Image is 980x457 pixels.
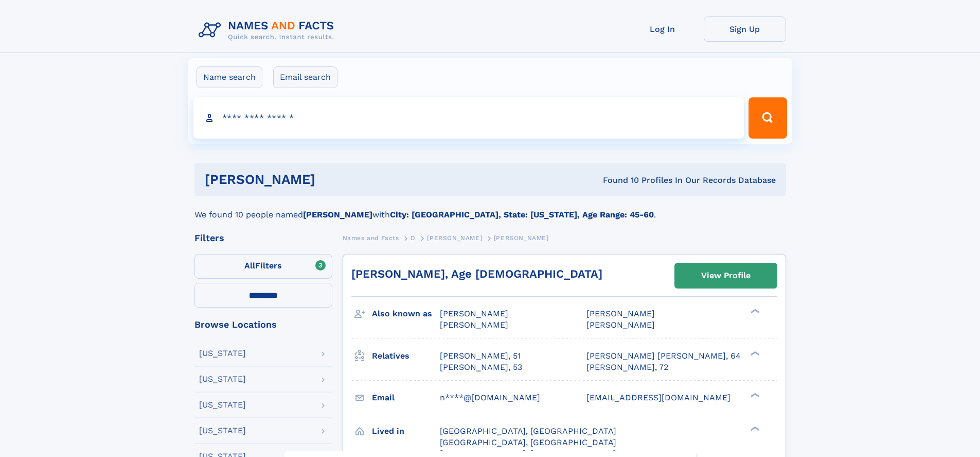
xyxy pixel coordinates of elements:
[748,350,760,357] div: ❯
[701,264,751,287] div: View Profile
[372,347,440,365] h3: Relatives
[440,362,522,373] a: [PERSON_NAME], 53
[194,16,343,44] img: Logo Names and Facts
[675,263,777,288] a: View Profile
[411,234,416,242] span: D
[194,196,786,221] div: We found 10 people named with .
[343,231,399,244] a: Names and Facts
[427,231,482,244] a: [PERSON_NAME]
[193,97,744,139] input: search input
[586,362,668,373] a: [PERSON_NAME], 72
[440,309,508,318] span: [PERSON_NAME]
[244,261,255,270] span: All
[459,175,776,186] div: Found 10 Profiles In Our Records Database
[440,426,616,436] span: [GEOGRAPHIC_DATA], [GEOGRAPHIC_DATA]
[199,401,246,409] div: [US_STATE]
[205,173,459,186] h1: [PERSON_NAME]
[411,231,416,244] a: D
[440,350,521,362] a: [PERSON_NAME], 51
[372,389,440,407] h3: Email
[586,393,730,402] span: [EMAIL_ADDRESS][DOMAIN_NAME]
[748,392,760,398] div: ❯
[748,425,760,432] div: ❯
[749,97,787,139] button: Search Button
[494,234,549,242] span: [PERSON_NAME]
[194,233,332,243] div: Filters
[303,210,372,219] b: [PERSON_NAME]
[194,320,332,329] div: Browse Locations
[704,16,786,42] a: Sign Up
[586,309,655,318] span: [PERSON_NAME]
[440,437,616,447] span: [GEOGRAPHIC_DATA], [GEOGRAPHIC_DATA]
[197,66,262,88] label: Name search
[427,234,482,242] span: [PERSON_NAME]
[586,320,655,330] span: [PERSON_NAME]
[586,350,741,362] a: [PERSON_NAME] [PERSON_NAME], 64
[372,422,440,440] h3: Lived in
[372,305,440,323] h3: Also known as
[199,349,246,358] div: [US_STATE]
[621,16,704,42] a: Log In
[273,66,337,88] label: Email search
[351,267,602,280] a: [PERSON_NAME], Age [DEMOGRAPHIC_DATA]
[390,210,654,219] b: City: [GEOGRAPHIC_DATA], State: [US_STATE], Age Range: 45-60
[194,254,332,279] label: Filters
[440,320,508,330] span: [PERSON_NAME]
[748,308,760,315] div: ❯
[199,427,246,435] div: [US_STATE]
[199,375,246,383] div: [US_STATE]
